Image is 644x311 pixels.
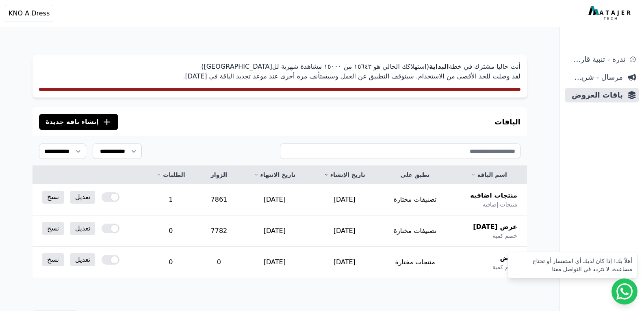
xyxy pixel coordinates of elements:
[70,253,95,266] a: تعديل
[153,171,189,179] a: الطلبات
[310,215,379,247] td: [DATE]
[429,63,449,70] strong: البداية
[588,6,633,21] img: MatajerTech Logo
[379,184,451,215] td: تصنيفات مختارة
[500,253,517,263] span: عرض
[492,232,517,240] span: خصم كمية
[143,184,199,215] td: 1
[70,191,95,204] a: تعديل
[198,247,240,278] td: 0
[143,215,199,247] td: 0
[568,72,623,83] span: مرسال - شريط دعاية
[461,171,517,179] a: اسم الباقة
[46,117,99,127] span: إنشاء باقة جديدة
[240,184,310,215] td: [DATE]
[5,5,53,22] button: KNO A Dress
[143,247,199,278] td: 0
[310,184,379,215] td: [DATE]
[42,253,64,266] a: نسخ
[494,116,520,128] h3: الباقات
[198,184,240,215] td: 7861
[568,89,623,101] span: باقات العروض
[379,166,451,184] th: تطبق على
[568,54,625,65] span: ندرة - تنبية قارب علي النفاذ
[249,171,300,179] a: تاريخ الانتهاء
[310,247,379,278] td: [DATE]
[70,222,95,235] a: تعديل
[39,62,520,81] p: أنت حاليا مشترك في خطة (استهلاكك الحالي هو ١٥٦٤۳ من ١٥۰۰۰ مشاهدة شهرية لل[GEOGRAPHIC_DATA]) لقد و...
[240,215,310,247] td: [DATE]
[198,215,240,247] td: 7782
[240,247,310,278] td: [DATE]
[470,191,517,200] span: منتجات اضافيه
[319,171,370,179] a: تاريخ الإنشاء
[42,222,64,235] a: نسخ
[9,9,50,18] span: KNO A Dress
[379,247,451,278] td: منتجات مختارة
[379,215,451,247] td: تصنيفات مختارة
[513,257,632,273] div: أهلاً بك! إذا كان لديك أي استفسار أو تحتاج مساعدة، لا تتردد في التواصل معنا
[473,222,517,232] span: عرض [DATE]
[42,191,64,204] a: نسخ
[492,263,517,271] span: خصم كمية
[39,114,118,130] button: إنشاء باقة جديدة
[483,200,517,209] span: منتجات إضافية
[198,166,240,184] th: الزوار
